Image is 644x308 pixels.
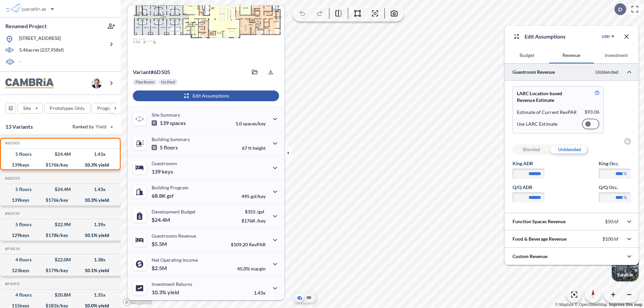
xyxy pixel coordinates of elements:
[152,112,180,118] p: Site Summary
[170,120,186,126] span: spaces
[4,282,20,286] h5: Click to copy the code
[625,138,631,144] span: ?
[123,298,152,306] a: Mapbox homepage
[152,281,192,287] p: Investment Returns
[152,217,171,223] p: $24.4M
[623,170,627,177] label: %
[517,90,579,104] p: LARC Location-based Revenue Estimate
[602,34,610,39] div: USD
[19,35,61,43] p: [STREET_ADDRESS]
[17,103,43,114] button: Site
[136,79,154,85] p: Flex Room
[5,22,47,30] p: Renamed Project
[513,160,544,167] label: King ADR
[513,253,547,260] p: Custom Revenue
[152,144,178,151] p: 5
[612,254,639,281] button: Switcher ImageSatellite
[152,120,186,126] p: 139
[305,294,313,302] button: Site Plan
[605,219,619,225] p: $50/sf
[513,218,566,225] p: Function Spaces Revenue
[164,144,178,151] span: floors
[19,47,64,54] p: 5.46 acres ( 237,958 sf)
[257,218,266,224] span: /key
[517,121,557,127] p: Use LARC Estimate
[4,211,20,216] h5: Click to copy the code
[152,265,168,271] p: $2.5M
[617,272,633,278] p: Satellite
[91,78,102,88] img: user logo
[4,141,20,145] h5: Click to copy the code
[609,302,642,307] a: Improve this map
[44,103,90,114] button: Prototypes Only
[599,184,631,191] label: Q/Q Occ.
[152,241,168,247] p: $5.5M
[152,257,198,263] p: Net Operating Income
[97,105,116,112] p: Program
[241,209,266,214] p: $355
[133,69,151,75] span: Variant
[517,109,577,116] p: Estimate of Current RevPAR
[50,105,85,112] p: Prototypes Only
[231,242,266,247] p: $109.20
[152,185,189,190] p: Building Program
[249,242,266,247] span: RevPAR
[162,168,173,175] span: keys
[612,254,639,281] img: Switcher Image
[152,192,174,199] p: 68.8K
[251,193,266,199] span: gsf/key
[254,290,266,296] p: 1.43x
[623,194,627,201] label: %
[504,47,549,63] button: Budget
[4,176,20,181] h5: Click to copy the code
[67,121,117,132] button: Ranked by Yield
[23,105,31,112] p: Site
[618,6,622,12] p: D
[152,168,173,175] p: 139
[161,79,175,85] p: No Pool
[152,209,196,214] p: Development Budget
[152,233,196,239] p: Guestrooms Revenue
[167,192,174,199] span: gsf
[152,289,179,296] p: 10.3%
[549,47,594,63] button: Revenue
[243,121,266,126] span: spaces/key
[241,193,266,199] p: 495
[513,236,567,242] p: Food & Beverage Revenue
[585,109,599,116] p: $ 93.06
[296,294,304,302] button: Aerial View
[96,123,107,130] span: Yield
[5,123,33,131] p: 13 Variants
[602,236,619,242] p: $100/sf
[253,145,266,151] span: height
[242,145,266,151] p: 67
[133,69,170,75] p: # 6d505
[235,121,266,126] p: 1.0
[241,218,266,224] p: $176K
[133,90,279,101] button: Edit Assumptions
[599,160,631,167] label: King Occ.
[92,103,128,114] button: Program
[575,302,607,307] a: OpenStreetMap
[550,144,588,155] div: Unblended
[257,209,264,214] span: /gsf
[525,33,566,41] p: Edit Assumptions
[237,266,266,271] p: 45.0%
[5,78,54,88] img: BrandImage
[152,161,177,166] p: Guestrooms
[167,289,179,296] span: yield
[4,246,20,251] h5: Click to copy the code
[152,136,190,142] p: Building Summary
[251,266,266,271] span: margin
[19,58,20,66] p: -
[555,302,574,307] a: Mapbox
[594,47,639,63] button: Investment
[513,144,550,155] div: Blended
[248,145,252,151] span: ft
[513,184,544,191] label: Q/Q ADR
